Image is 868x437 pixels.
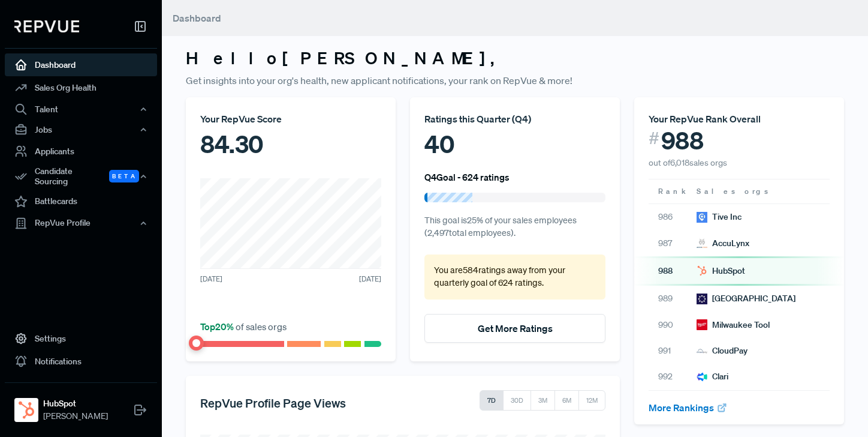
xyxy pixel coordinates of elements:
button: 7D [480,390,504,411]
div: [GEOGRAPHIC_DATA] [697,292,795,305]
a: More Rankings [649,402,728,414]
img: Milwaukee Tool [697,319,707,330]
div: Your RepVue Score [200,112,381,126]
button: 6M [554,390,579,411]
img: West Monroe [697,294,707,304]
span: of sales orgs [200,321,287,333]
h5: RepVue Profile Page Views [200,396,346,410]
div: Milwaukee Tool [697,319,770,331]
img: HubSpot [697,265,707,276]
img: Clari [697,372,707,382]
span: out of 6,018 sales orgs [649,157,727,168]
div: AccuLynx [697,237,749,250]
button: Jobs [5,119,157,140]
a: Dashboard [5,53,157,76]
a: HubSpotHubSpot[PERSON_NAME] [5,382,157,427]
span: 992 [658,370,687,383]
a: Notifications [5,350,157,373]
span: [PERSON_NAME] [43,410,108,423]
a: Applicants [5,140,157,163]
button: 30D [503,390,531,411]
button: 12M [578,390,605,411]
span: 989 [658,292,687,305]
span: [DATE] [200,274,222,285]
span: 986 [658,211,687,223]
span: 991 [658,345,687,357]
span: Sales orgs [697,186,770,197]
span: [DATE] [359,274,381,285]
span: # [649,126,659,151]
span: 987 [658,237,687,250]
img: AccuLynx [697,238,707,249]
div: Ratings this Quarter ( Q4 ) [424,112,605,126]
a: Battlecards [5,190,157,213]
h6: Q4 Goal - 624 ratings [424,172,510,182]
img: RepVue [14,20,79,32]
strong: HubSpot [43,397,108,410]
button: Get More Ratings [424,314,605,343]
div: CloudPay [697,345,748,357]
span: 990 [658,319,687,331]
span: 988 [661,126,704,155]
img: HubSpot [17,400,36,420]
div: Clari [697,370,728,383]
img: Tive Inc [697,212,707,223]
button: Talent [5,99,157,119]
span: Dashboard [173,12,221,24]
button: Candidate Sourcing Beta [5,163,157,190]
span: 988 [658,265,687,277]
h3: Hello [PERSON_NAME] , [186,48,844,68]
span: Rank [658,186,687,197]
button: 3M [531,390,555,411]
p: This goal is 25 % of your sales employees ( 2,497 total employees). [424,214,605,240]
a: Sales Org Health [5,76,157,99]
p: You are 584 ratings away from your quarterly goal of 624 ratings . [434,264,596,290]
div: 84.30 [200,126,381,162]
div: Tive Inc [697,211,742,223]
div: Candidate Sourcing [5,163,157,190]
span: Your RepVue Rank Overall [649,113,761,125]
a: Settings [5,327,157,350]
div: HubSpot [697,265,745,277]
span: Top 20 % [200,321,236,333]
button: RepVue Profile [5,213,157,234]
img: CloudPay [697,346,707,357]
p: Get insights into your org's health, new applicant notifications, your rank on RepVue & more! [186,73,844,88]
div: 40 [424,126,605,162]
span: Beta [109,170,139,182]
